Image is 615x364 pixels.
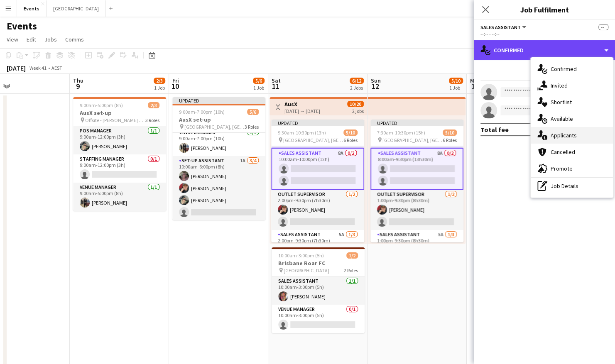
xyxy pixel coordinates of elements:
[551,148,575,156] span: Cancelled
[347,101,364,107] span: 10/20
[172,77,179,84] span: Fri
[154,78,165,84] span: 2/3
[271,148,364,190] app-card-role: Sales Assistant8A0/210:00am-10:00pm (12h)
[272,305,365,333] app-card-role: Venue Manager0/110:00am-3:00pm (5h)
[172,97,265,104] div: Updated
[247,109,259,115] span: 5/6
[443,129,457,136] span: 5/10
[171,81,179,91] span: 10
[551,115,573,122] span: Available
[382,137,443,143] span: [GEOGRAPHIC_DATA], [GEOGRAPHIC_DATA]
[172,97,265,220] app-job-card: Updated9:00am-7:00pm (10h)5/6AusX set-up [GEOGRAPHIC_DATA], [GEOGRAPHIC_DATA]3 RolesStock Manager...
[271,120,364,126] div: Updated
[370,81,381,91] span: 12
[350,78,364,84] span: 6/12
[41,34,60,45] a: Jobs
[62,34,87,45] a: Comms
[377,129,425,136] span: 7:30am-10:30pm (15h)
[449,85,463,91] div: 1 Job
[172,156,265,220] app-card-role: Set-up Assistant1A3/410:00am-6:00pm (8h)[PERSON_NAME][PERSON_NAME][PERSON_NAME]
[253,85,264,91] div: 1 Job
[371,77,381,84] span: Sun
[179,109,225,115] span: 9:00am-7:00pm (10h)
[480,24,521,30] span: Sales Assistant
[551,132,577,139] span: Applicants
[370,190,463,230] app-card-role: Outlet Supervisor1/21:00pm-9:30pm (8h30m)[PERSON_NAME]
[73,126,166,154] app-card-role: POS Manager1/19:00am-12:00pm (3h)[PERSON_NAME]
[17,0,47,17] button: Events
[3,34,22,45] a: View
[44,36,57,43] span: Jobs
[344,267,358,274] span: 2 Roles
[278,129,326,136] span: 9:30am-10:30pm (13h)
[551,98,572,106] span: Shortlist
[531,178,613,194] div: Job Details
[271,190,364,230] app-card-role: Outlet Supervisor1/22:00pm-9:30pm (7h30m)[PERSON_NAME]
[284,108,320,114] div: [DATE] → [DATE]
[370,120,463,242] app-job-card: Updated7:30am-10:30pm (15h)5/10 [GEOGRAPHIC_DATA], [GEOGRAPHIC_DATA]6 RolesOutlet Supervisor1/18:...
[370,230,463,282] app-card-role: Sales Assistant5A1/31:00pm-9:30pm (8h30m)
[272,276,365,305] app-card-role: Sales Assistant1/110:00am-3:00pm (5h)[PERSON_NAME]
[7,64,26,72] div: [DATE]
[73,77,83,84] span: Thu
[469,81,481,91] span: 13
[480,31,608,37] div: --:-- - --:--
[470,77,481,84] span: Mon
[370,148,463,190] app-card-role: Sales Assistant8A0/28:00am-9:30pm (13h30m)
[272,259,365,267] h3: Brisbane Roar FC
[272,247,365,333] app-job-card: 10:00am-3:00pm (5h)1/2Brisbane Roar FC [GEOGRAPHIC_DATA]2 RolesSales Assistant1/110:00am-3:00pm (...
[47,0,106,17] button: [GEOGRAPHIC_DATA]
[551,65,577,73] span: Confirmed
[284,100,320,108] h3: AusX
[270,81,281,91] span: 11
[7,20,37,32] h1: Events
[73,183,166,211] app-card-role: Venue Manager1/19:00am-5:00pm (8h)[PERSON_NAME]
[443,137,457,143] span: 6 Roles
[154,85,165,91] div: 1 Job
[65,36,84,43] span: Comms
[474,40,615,60] div: Confirmed
[480,125,509,134] div: Total fee
[449,78,463,84] span: 5/10
[480,24,527,30] button: Sales Assistant
[23,34,39,45] a: Edit
[272,77,281,84] span: Sat
[551,82,568,89] span: Invited
[73,97,166,211] app-job-card: 9:00am-5:00pm (8h)2/3AusX set-up Offsite - [PERSON_NAME] house3 RolesPOS Manager1/19:00am-12:00pm...
[73,154,166,183] app-card-role: Staffing Manager0/19:00am-12:00pm (3h)
[474,4,615,15] h3: Job Fulfilment
[352,107,364,114] div: 2 jobs
[284,267,329,274] span: [GEOGRAPHIC_DATA]
[184,124,245,130] span: [GEOGRAPHIC_DATA], [GEOGRAPHIC_DATA]
[350,85,363,91] div: 2 Jobs
[27,65,48,71] span: Week 41
[27,36,36,43] span: Edit
[271,230,364,282] app-card-role: Sales Assistant5A1/32:00pm-9:30pm (7h30m)
[7,36,18,43] span: View
[51,65,62,71] div: AEST
[551,165,573,172] span: Promote
[253,78,265,84] span: 5/6
[343,129,358,136] span: 5/10
[73,109,166,117] h3: AusX set-up
[172,128,265,156] app-card-role: Venue Manager1/19:00am-7:00pm (10h)[PERSON_NAME]
[271,120,364,242] app-job-card: Updated9:30am-10:30pm (13h)5/10 [GEOGRAPHIC_DATA], [GEOGRAPHIC_DATA]6 RolesOutlet Supervisor1/110...
[245,124,259,130] span: 3 Roles
[85,117,145,123] span: Offsite - [PERSON_NAME] house
[370,120,463,126] div: Updated
[72,81,83,91] span: 9
[283,137,343,143] span: [GEOGRAPHIC_DATA], [GEOGRAPHIC_DATA]
[172,116,265,123] h3: AusX set-up
[148,102,159,108] span: 2/3
[343,137,358,143] span: 6 Roles
[80,102,123,108] span: 9:00am-5:00pm (8h)
[346,252,358,259] span: 1/2
[598,24,608,30] span: --
[278,252,324,259] span: 10:00am-3:00pm (5h)
[145,117,159,123] span: 3 Roles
